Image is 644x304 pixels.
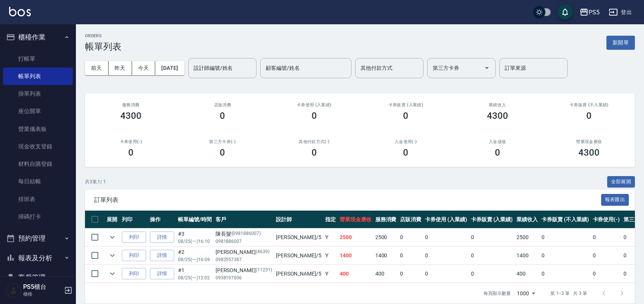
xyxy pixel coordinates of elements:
p: (11231) [256,266,272,274]
td: 2500 [338,228,373,246]
td: 0 [398,265,423,283]
a: 掃碼打卡 [3,208,73,225]
div: 陳長髮 [216,230,272,238]
button: PS5 [576,5,603,20]
button: [DATE] [155,61,184,75]
td: 0 [423,228,469,246]
td: 1400 [515,247,540,265]
a: 詳情 [150,232,174,243]
th: 店販消費 [398,211,423,228]
a: 排班表 [3,191,73,208]
td: 2500 [515,228,540,246]
td: 1400 [373,247,398,265]
button: 報表匯出 [601,194,629,206]
h3: 0 [128,147,134,158]
p: 第 1–3 筆 共 3 筆 [550,290,587,297]
th: 卡券使用 (入業績) [423,211,469,228]
a: 帳單列表 [3,68,73,85]
th: 卡券販賣 (入業績) [469,211,515,228]
td: 0 [540,247,590,265]
td: [PERSON_NAME] /5 [274,265,323,283]
th: 展開 [105,211,120,228]
button: expand row [107,232,118,243]
th: 指定 [323,211,338,228]
td: #1 [176,265,214,283]
h2: 卡券使用 (入業績) [277,102,351,107]
h3: 4300 [578,147,600,158]
a: 現金收支登錄 [3,138,73,155]
th: 操作 [148,211,176,228]
a: 新開單 [606,39,635,46]
img: Person [6,283,21,298]
td: 0 [469,247,515,265]
button: 昨天 [109,61,132,75]
h2: 營業現金應收 [553,139,626,144]
td: 0 [423,247,469,265]
span: 訂單列表 [94,196,601,204]
button: expand row [107,268,118,279]
h3: 4300 [487,110,508,121]
h3: 0 [586,110,592,121]
th: 客戶 [214,211,274,228]
h3: 4300 [120,110,142,121]
button: Open [481,62,493,74]
h3: 0 [403,110,408,121]
td: #3 [176,228,214,246]
a: 材料自購登錄 [3,155,73,173]
button: 今天 [132,61,156,75]
h3: 0 [220,110,225,121]
a: 報表匯出 [601,196,629,203]
td: 0 [398,247,423,265]
button: 新開單 [606,36,635,50]
p: 08/25 (一) 16:09 [178,256,212,263]
p: 08/25 (一) 16:10 [178,238,212,245]
h3: 0 [312,147,317,158]
td: Y [323,247,338,265]
a: 座位開單 [3,102,73,120]
p: 共 3 筆, 1 / 1 [85,178,106,185]
div: PS5 [589,8,600,17]
h2: 店販消費 [186,102,260,107]
h3: 服務消費 [94,102,168,107]
a: 營業儀表板 [3,120,73,138]
p: (4639) [256,248,269,256]
button: 報表及分析 [3,248,73,268]
td: 0 [469,265,515,283]
th: 卡券販賣 (不入業績) [540,211,590,228]
h2: 卡券使用(-) [94,139,168,144]
h2: 其他付款方式(-) [277,139,351,144]
button: 登出 [606,5,635,19]
td: 0 [540,228,590,246]
th: 服務消費 [373,211,398,228]
td: [PERSON_NAME] /5 [274,247,323,265]
h2: ORDERS [85,33,121,38]
a: 掛單列表 [3,85,73,102]
td: 0 [591,265,622,283]
button: 列印 [122,268,146,280]
h5: PS5櫃台 [23,283,62,291]
a: 打帳單 [3,50,73,68]
td: 1400 [338,247,373,265]
h2: 卡券販賣 (入業績) [369,102,443,107]
h3: 0 [220,147,225,158]
p: 08/25 (一) 12:02 [178,274,212,281]
p: (0981886007) [231,230,261,238]
h2: 卡券販賣 (不入業績) [553,102,626,107]
button: save [557,5,573,20]
p: 0981886007 [216,238,272,245]
h2: 第三方卡券(-) [186,139,260,144]
td: 0 [469,228,515,246]
td: 0 [398,228,423,246]
a: 每日結帳 [3,173,73,190]
th: 帳單編號/時間 [176,211,214,228]
td: 400 [515,265,540,283]
p: 櫃檯 [23,291,62,298]
td: [PERSON_NAME] /5 [274,228,323,246]
td: 2500 [373,228,398,246]
td: 0 [591,247,622,265]
h3: 0 [495,147,500,158]
th: 營業現金應收 [338,211,373,228]
h2: 入金使用(-) [369,139,443,144]
button: 列印 [122,232,146,243]
h2: 入金儲值 [461,139,534,144]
